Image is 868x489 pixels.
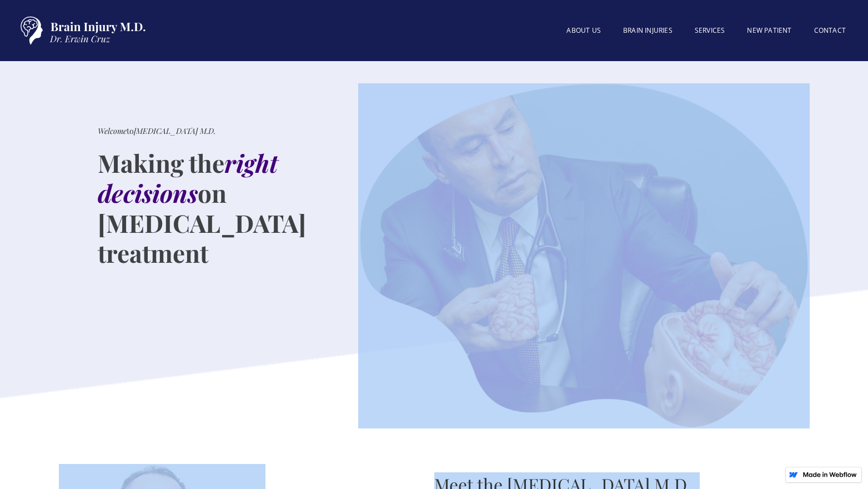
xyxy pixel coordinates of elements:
div: to [98,126,215,137]
a: New patient [736,19,802,42]
h1: Making the on [MEDICAL_DATA] treatment [98,148,316,268]
a: Contact [803,19,857,42]
a: BRAIN INJURIES [612,19,684,42]
em: right decisions [98,146,278,209]
img: Made in Webflow [802,472,857,477]
a: SERVICES [684,19,736,42]
a: home [11,11,150,50]
a: About US [555,19,612,42]
em: [MEDICAL_DATA] M.D. [134,126,215,136]
em: Welcome [98,126,127,136]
